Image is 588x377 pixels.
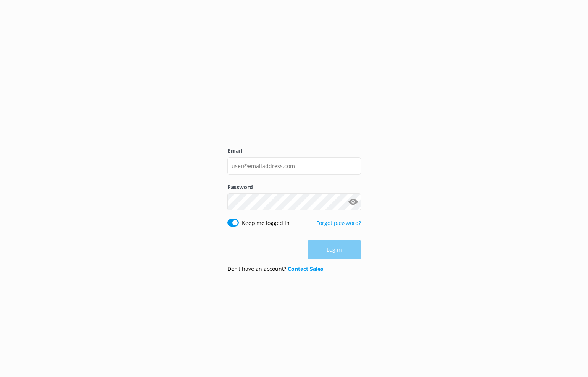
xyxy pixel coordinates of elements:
button: Show password [346,194,361,210]
a: Contact Sales [288,265,323,272]
label: Keep me logged in [242,219,290,227]
input: user@emailaddress.com [227,157,361,175]
label: Email [227,147,361,155]
p: Don’t have an account? [227,265,323,273]
label: Password [227,183,361,191]
a: Forgot password? [316,219,361,227]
